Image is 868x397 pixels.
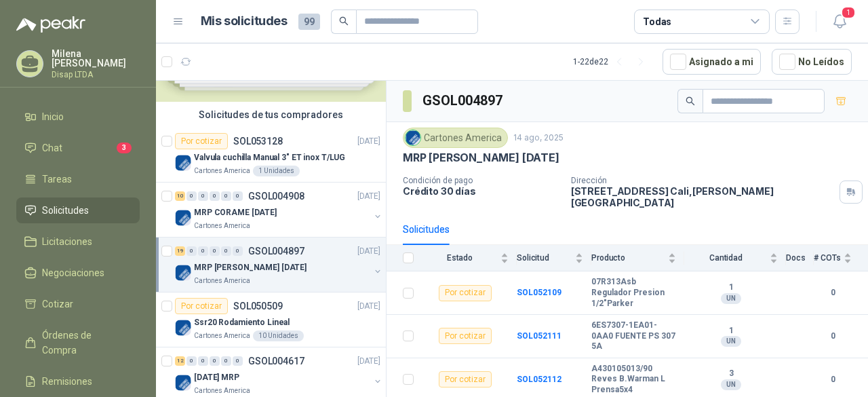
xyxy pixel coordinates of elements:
img: Company Logo [406,130,420,145]
span: # COTs [814,253,841,263]
span: Tareas [42,172,72,187]
th: # COTs [814,245,868,271]
a: Tareas [16,166,140,192]
span: Chat [42,140,62,155]
p: [DATE] [357,190,380,203]
p: Cartones America [194,330,250,341]
p: 14 ago, 2025 [513,132,564,145]
p: GSOL004617 [248,356,304,366]
span: Inicio [42,109,64,124]
div: 0 [210,246,220,256]
p: [DATE] [357,245,380,258]
p: SOL050509 [233,301,283,311]
a: Por cotizarSOL050509[DATE] Company LogoSsr20 Rodamiento LinealCartones America10 Unidades [156,292,386,347]
p: Cartones America [194,385,250,396]
div: UN [721,293,741,304]
span: Solicitud [517,253,572,263]
div: Por cotizar [175,133,228,149]
p: Milena [PERSON_NAME] [52,49,140,68]
b: 6ES7307-1EA01-0AA0 FUENTE PS 307 5A [591,320,676,352]
a: Cotizar [16,291,140,317]
span: Remisiones [42,374,92,389]
div: 10 Unidades [253,330,304,341]
div: UN [721,336,741,347]
a: Licitaciones [16,229,140,254]
button: No Leídos [772,49,852,75]
div: 0 [186,356,197,366]
img: Company Logo [175,265,191,281]
p: MRP [PERSON_NAME] [DATE] [403,151,559,165]
button: Asignado a mi [663,49,761,75]
h3: GSOL004897 [422,90,505,111]
a: Órdenes de Compra [16,322,140,363]
p: MRP CORAME [DATE] [194,206,277,219]
div: 0 [198,356,208,366]
th: Cantidad [684,245,786,271]
a: Por cotizarSOL053128[DATE] Company LogoValvula cuchilla Manual 3" ET inox T/LUGCartones America1 ... [156,128,386,183]
p: Cartones America [194,276,250,286]
div: 10 [175,191,185,201]
img: Company Logo [175,210,191,226]
div: 0 [210,191,220,201]
th: Estado [422,245,517,271]
div: Solicitudes de tus compradores [156,102,386,128]
a: SOL052111 [517,331,561,341]
a: Negociaciones [16,260,140,286]
div: 0 [198,246,208,256]
span: search [686,96,695,106]
a: SOL052109 [517,288,561,297]
p: [DATE] [357,355,380,368]
p: [DATE] [357,135,380,148]
b: 1 [684,326,778,337]
a: 19 0 0 0 0 0 GSOL004897[DATE] Company LogoMRP [PERSON_NAME] [DATE]Cartones America [175,243,383,286]
a: Inicio [16,104,140,130]
h1: Mis solicitudes [201,12,288,31]
div: 1 Unidades [253,166,300,176]
p: GSOL004908 [248,191,304,201]
span: search [339,16,349,26]
b: 0 [814,286,852,299]
a: Chat3 [16,135,140,161]
p: GSOL004897 [248,246,304,256]
img: Company Logo [175,375,191,391]
div: 0 [210,356,220,366]
div: Por cotizar [439,371,492,387]
span: Órdenes de Compra [42,328,127,358]
th: Docs [786,245,814,271]
div: 0 [221,356,231,366]
p: Ssr20 Rodamiento Lineal [194,316,290,329]
div: Solicitudes [403,222,450,237]
div: 0 [186,191,197,201]
p: MRP [PERSON_NAME] [DATE] [194,261,307,274]
div: 0 [221,246,231,256]
div: 0 [198,191,208,201]
span: Cotizar [42,297,73,311]
span: Producto [591,253,665,263]
div: 1 - 22 de 22 [573,51,652,73]
div: Cartones America [403,128,508,148]
div: UN [721,379,741,390]
b: 3 [684,368,778,379]
div: Todas [643,14,671,29]
b: 07R313Asb Regulador Presion 1/2"Parker [591,277,676,309]
b: 0 [814,373,852,386]
div: Por cotizar [439,285,492,301]
div: 0 [233,246,243,256]
div: Por cotizar [175,298,228,314]
div: 0 [221,191,231,201]
p: Condición de pago [403,176,560,185]
img: Company Logo [175,320,191,336]
p: Cartones America [194,221,250,231]
span: Solicitudes [42,203,89,218]
a: SOL052112 [517,375,561,384]
img: Logo peakr [16,16,85,33]
p: [DATE] [357,300,380,313]
p: Valvula cuchilla Manual 3" ET inox T/LUG [194,151,345,164]
p: Dirección [571,176,834,185]
span: 99 [298,14,320,30]
span: 1 [841,6,856,19]
p: Crédito 30 días [403,185,560,197]
p: [DATE] MRP [194,371,239,384]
